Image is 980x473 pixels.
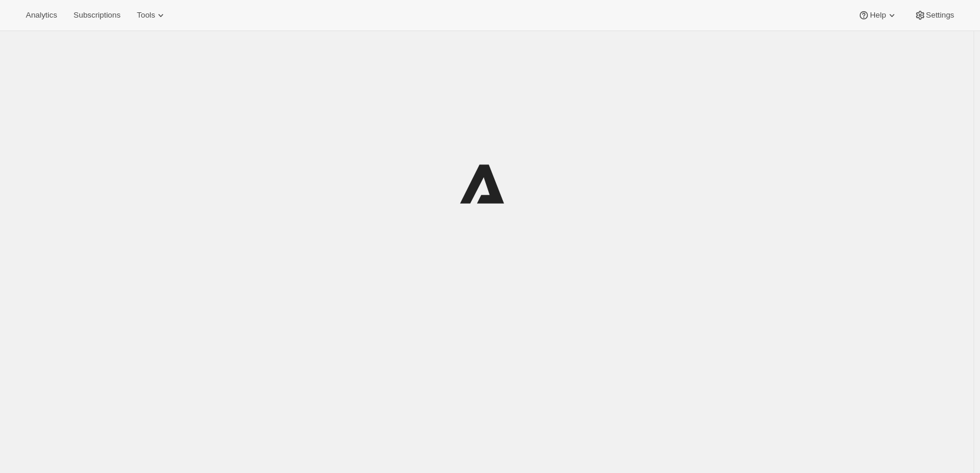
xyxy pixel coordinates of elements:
[851,7,904,23] button: Help
[926,11,954,20] span: Settings
[907,7,961,23] button: Settings
[19,7,64,23] button: Analytics
[26,11,57,20] span: Analytics
[137,11,155,20] span: Tools
[870,11,886,20] span: Help
[73,11,120,20] span: Subscriptions
[66,7,127,23] button: Subscriptions
[130,7,174,23] button: Tools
